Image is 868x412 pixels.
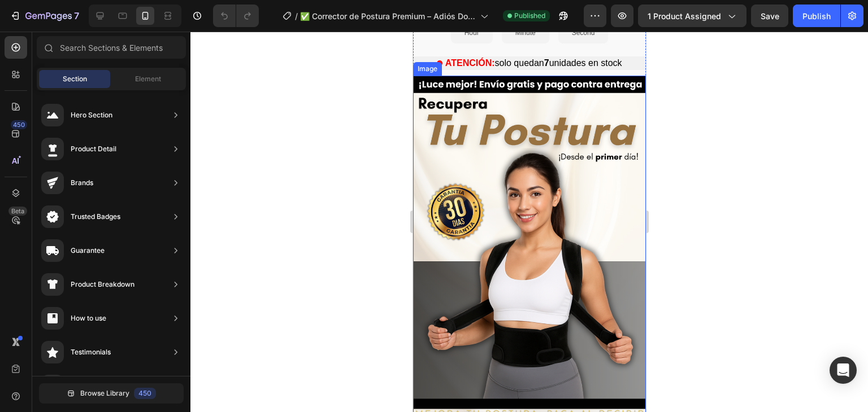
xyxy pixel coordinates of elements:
div: Open Intercom Messenger [830,357,857,384]
div: Publish [802,10,831,22]
span: 1 product assigned [648,10,721,22]
span: Section [63,74,87,84]
div: Guarantee [71,245,105,256]
button: 1 product assigned [638,5,747,27]
button: Save [751,5,788,27]
button: Publish [793,5,840,27]
div: Brands [71,177,93,189]
div: Trusted Badges [71,211,120,222]
p: 7 [74,9,79,23]
input: Search Sections & Elements [37,36,186,59]
div: Image [2,32,27,42]
div: Beta [8,207,27,216]
span: ✅ Corrector de Postura Premium – Adiós Dolor de Espalda® [300,10,476,22]
button: 7 [5,5,84,27]
span: Published [514,11,545,21]
iframe: Design area [413,32,646,412]
span: ATENCIÓN: [32,27,82,36]
div: 450 [11,120,27,129]
span: 7 [131,27,136,36]
span: / [295,10,298,22]
span: Save [761,11,779,21]
button: Browse Library450 [39,383,184,404]
div: Testimonials [71,347,111,358]
div: Hero Section [71,109,112,121]
span: Element [135,74,161,84]
span: Browse Library [80,388,129,398]
div: Product Breakdown [71,279,134,290]
div: Product Detail [71,143,116,155]
div: 450 [134,388,156,399]
div: How to use [71,313,106,324]
div: Undo/Redo [213,5,259,27]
